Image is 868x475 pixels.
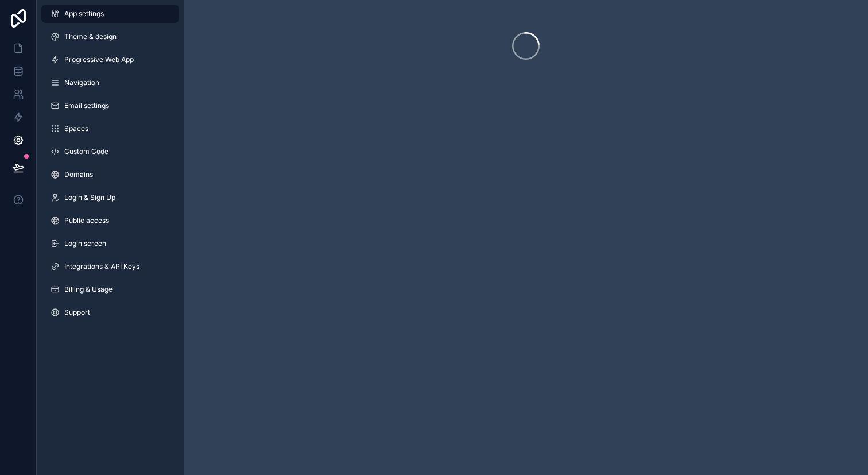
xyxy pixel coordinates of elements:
[41,5,179,23] a: App settings
[41,28,179,46] a: Theme & design
[64,239,106,248] span: Login screen
[64,262,139,271] span: Integrations & API Keys
[64,170,93,179] span: Domains
[64,193,115,202] span: Login & Sign Up
[41,165,179,184] a: Domains
[41,188,179,207] a: Login & Sign Up
[41,142,179,161] a: Custom Code
[64,101,109,110] span: Email settings
[41,257,179,276] a: Integrations & API Keys
[64,9,104,18] span: App settings
[41,119,179,138] a: Spaces
[41,234,179,253] a: Login screen
[64,308,90,317] span: Support
[64,147,108,156] span: Custom Code
[41,51,179,69] a: Progressive Web App
[64,32,117,41] span: Theme & design
[41,96,179,115] a: Email settings
[64,78,99,87] span: Navigation
[41,303,179,322] a: Support
[64,216,109,225] span: Public access
[41,74,179,92] a: Navigation
[41,211,179,230] a: Public access
[41,280,179,299] a: Billing & Usage
[64,285,113,294] span: Billing & Usage
[64,124,88,133] span: Spaces
[64,55,134,64] span: Progressive Web App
